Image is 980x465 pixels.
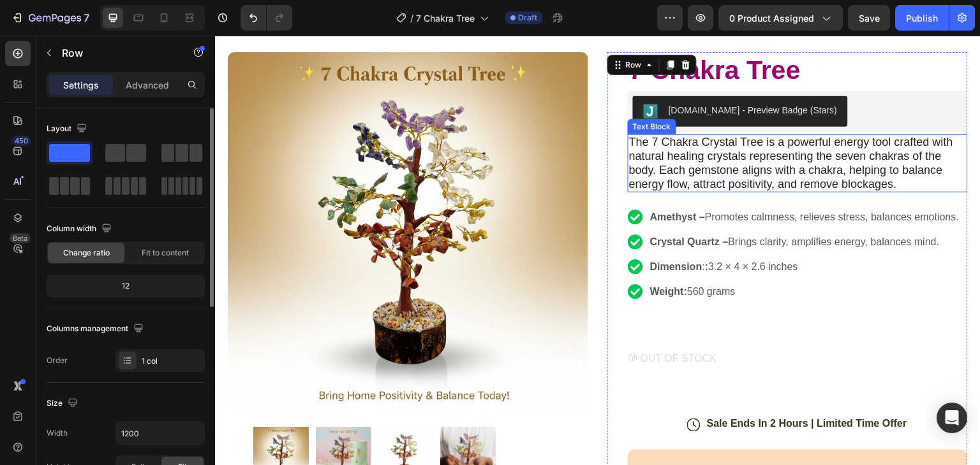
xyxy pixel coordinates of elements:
div: Beta [10,233,31,243]
span: The 7 Chakra Crystal Tree is a powerful energy tool crafted with natural healing crystals represe... [414,100,738,154]
input: Auto [116,422,204,445]
strong: Weight: [435,250,472,261]
p: Advanced [126,78,169,92]
button: 7 [5,5,95,31]
div: Columns management [47,320,146,338]
p: Settings [63,78,99,92]
div: Rich Text Editor. Editing area: main [433,197,746,216]
span: : [487,225,490,236]
strong: Dimension [435,225,487,236]
div: 1 col [142,355,202,367]
div: Out of stock [510,427,584,443]
span: Draft [518,12,537,24]
button: Out of stock [413,414,753,455]
span: Fit to content [142,247,189,259]
p: Promotes calmness, relieves stress, balances emotions. [435,174,745,189]
button: Publish [895,5,949,31]
span: 0 product assigned [729,11,814,25]
span: 560 grams [472,250,521,261]
img: Judgeme.png [428,68,443,83]
div: Width [47,427,68,439]
div: Text Block [415,85,459,97]
span: 7 Chakra Tree [416,11,475,25]
iframe: Design area [215,36,980,465]
p: 7 [84,10,89,25]
strong: Crystal Quartz – [435,201,514,211]
div: Undo/Redo [241,5,292,31]
div: Size [47,395,80,412]
div: Rich Text Editor. Editing area: main [433,247,746,266]
div: 12 [49,277,202,295]
div: Open Intercom Messenger [937,403,967,433]
div: [DOMAIN_NAME] - Preview Badge (Stars) [454,68,623,82]
span: Save [859,13,880,24]
div: 450 [12,136,31,146]
div: Column width [47,220,114,238]
div: Rich Text Editor. Editing area: main [413,99,753,157]
div: Order [47,355,68,366]
button: 0 product assigned [718,5,843,31]
span: 3.2 × 4 × 2.6 inches [494,225,584,236]
div: Rich Text Editor. Editing area: main [433,172,746,191]
p: Brings clarity, amplifies energy, balances mind. [435,199,745,214]
div: Publish [906,11,938,25]
div: Row [408,24,429,35]
p: Sale Ends In 2 Hours | Limited Time Offer [492,382,692,396]
strong: : [490,225,493,236]
button: Save [848,5,890,31]
div: Rich Text Editor. Editing area: main [433,222,746,241]
p: OUT OF STOCK [426,315,501,333]
span: Change ratio [63,247,110,259]
div: Layout [47,120,89,138]
div: rs. 0.00 [607,426,655,444]
p: Row [62,45,170,61]
span: / [410,11,413,25]
button: Judge.me - Preview Badge (Stars) [418,61,633,91]
strong: Amethyst – [435,176,490,187]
